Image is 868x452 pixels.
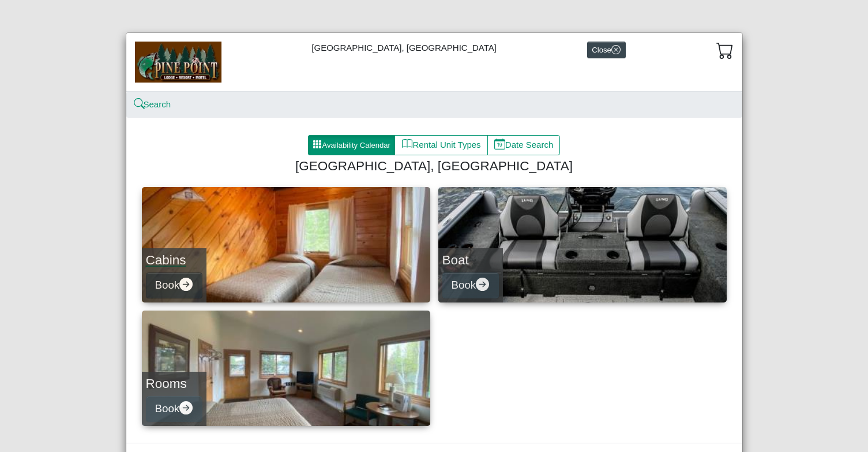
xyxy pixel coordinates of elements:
img: b144ff98-a7e1-49bd-98da-e9ae77355310.jpg [135,42,221,82]
button: bookRental Unit Types [394,135,487,156]
svg: calendar date [494,139,505,150]
svg: cart [716,42,734,59]
svg: search [135,100,144,109]
svg: arrow right circle fill [179,401,193,414]
h4: Boat [442,252,499,268]
button: Bookarrow right circle fill [442,272,499,298]
a: searchSearch [135,99,171,109]
h4: [GEOGRAPHIC_DATA], [GEOGRAPHIC_DATA] [146,158,722,174]
svg: arrow right circle fill [179,278,193,291]
button: grid3x3 gap fillAvailability Calendar [308,135,396,156]
button: Bookarrow right circle fill [146,272,202,298]
svg: grid3x3 gap fill [313,140,322,149]
h4: Rooms [146,376,202,391]
svg: arrow right circle fill [476,278,489,291]
div: [GEOGRAPHIC_DATA], [GEOGRAPHIC_DATA] [126,33,742,91]
button: Closex circle [587,42,626,58]
h4: Cabins [146,252,202,268]
button: calendar dateDate Search [487,135,561,156]
svg: x circle [611,45,621,54]
svg: book [402,139,413,150]
button: Bookarrow right circle fill [146,396,202,422]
